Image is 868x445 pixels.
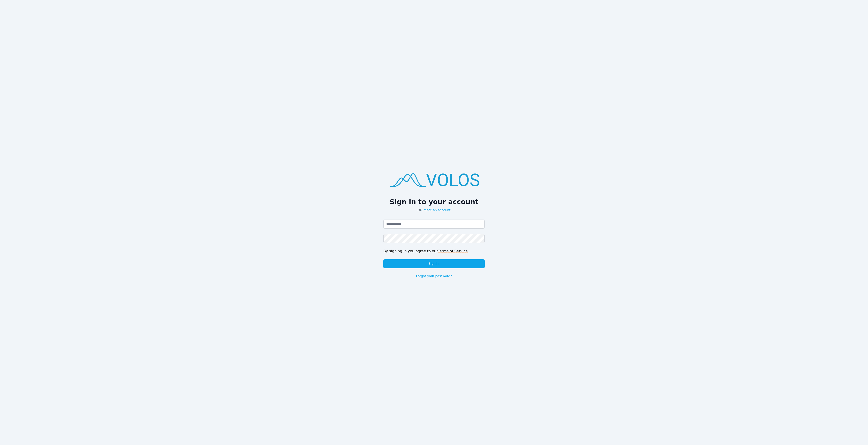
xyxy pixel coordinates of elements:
[421,208,451,212] a: Create an account
[416,274,452,278] a: Forgot your password?
[383,248,485,254] div: By signing in you agree to our
[383,259,485,268] button: Sign in
[383,167,485,192] img: logo.png
[383,208,485,212] p: Or
[383,198,485,206] h2: Sign in to your account
[438,249,468,253] a: Terms of Service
